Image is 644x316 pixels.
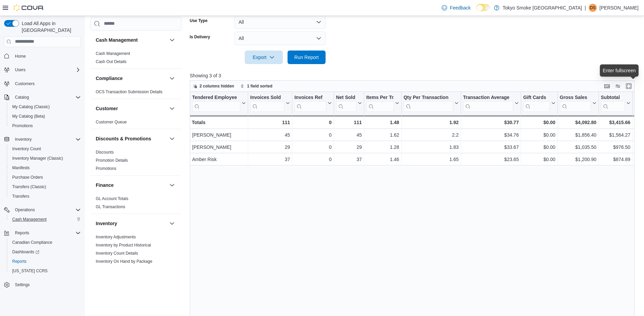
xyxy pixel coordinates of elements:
a: Purchase Orders [10,173,46,181]
div: Invoices Sold [250,94,284,112]
button: Users [12,66,28,74]
a: OCS Transaction Submission Details [96,90,163,94]
button: All [235,32,326,45]
div: [PERSON_NAME] [192,143,246,151]
div: Amber Risk [192,155,246,163]
span: Inventory Manager (Classic) [10,154,81,162]
div: 37 [336,155,362,163]
div: 1.65 [404,155,459,163]
div: Subtotal [601,94,625,112]
a: My Catalog (Classic) [10,103,53,111]
div: $0.00 [523,131,555,139]
span: Canadian Compliance [10,238,81,246]
div: Finance [90,195,182,214]
span: My Catalog (Classic) [10,103,81,111]
div: Transaction Average [463,94,513,101]
button: Inventory Manager (Classic) [7,154,84,163]
span: Inventory Count [10,145,81,153]
a: Cash Management [10,215,49,223]
button: Settings [1,280,84,290]
button: Enter fullscreen [625,82,633,90]
a: Manifests [10,164,32,172]
span: Cash Management [10,215,81,223]
span: [US_STATE] CCRS [12,268,48,274]
a: Canadian Compliance [10,238,55,246]
span: Cash Out Details [96,59,127,64]
span: DS [590,4,596,12]
h3: Inventory [96,220,117,227]
span: Home [15,54,26,59]
a: GL Transactions [96,204,125,209]
a: Inventory On Hand by Package [96,259,152,264]
span: Run Report [294,54,319,61]
label: Is Delivery [190,34,210,40]
p: Tokyo Smoke [GEOGRAPHIC_DATA] [503,4,582,12]
span: Cash Management [96,51,130,56]
button: Cash Management [168,36,176,44]
span: 1 field sorted [247,83,273,89]
span: Customers [12,79,81,88]
div: Transaction Average [463,94,513,112]
button: Inventory [1,135,84,144]
button: Canadian Compliance [7,238,84,247]
a: Customers [12,80,37,88]
button: Finance [168,181,176,189]
span: Transfers (Classic) [12,184,46,190]
button: Gift Cards [523,94,555,112]
div: Items Per Transaction [366,94,393,101]
span: Inventory Count [12,146,41,152]
a: Inventory by Product Historical [96,243,151,248]
div: Tendered Employee [192,94,240,112]
button: Customers [1,79,84,88]
p: Showing 3 of 3 [190,72,639,79]
a: [US_STATE] CCRS [10,267,50,275]
div: 45 [336,131,362,139]
span: Settings [12,280,81,289]
h3: Discounts & Promotions [96,135,151,142]
div: 29 [336,143,362,151]
div: Cash Management [90,50,182,68]
nav: Complex example [4,48,81,308]
button: Inventory [168,219,176,228]
div: Invoices Ref [294,94,326,112]
div: 0 [294,143,331,151]
a: Inventory On Hand by Product [96,267,150,272]
div: [PERSON_NAME] [192,131,246,139]
span: Manifests [10,164,81,172]
span: Home [12,52,81,60]
button: Compliance [96,75,167,82]
span: GL Account Totals [96,196,128,201]
span: Operations [15,207,35,213]
div: 111 [336,118,362,126]
div: 1.28 [366,143,399,151]
button: Subtotal [601,94,630,112]
a: Promotions [96,166,116,171]
span: Cash Management [12,217,47,222]
a: Promotions [10,122,36,130]
div: Qty Per Transaction [403,94,453,101]
img: Cova [14,4,44,11]
a: Discounts [96,150,114,155]
button: Items Per Transaction [366,94,399,112]
button: Compliance [168,74,176,82]
div: Gross Sales [560,94,591,112]
span: Inventory [12,135,81,143]
div: $0.00 [523,118,555,126]
button: Cash Management [7,215,84,224]
button: Transfers [7,192,84,201]
h3: Cash Management [96,37,138,43]
span: My Catalog (Classic) [12,104,50,110]
span: Reports [12,229,81,237]
span: Inventory On Hand by Package [96,259,152,264]
a: My Catalog (Beta) [10,112,48,120]
a: Transfers (Classic) [10,183,49,191]
button: Net Sold [336,94,362,112]
a: Inventory Adjustments [96,235,136,239]
button: 1 field sorted [238,82,275,90]
button: Inventory [12,135,34,143]
span: Users [12,66,81,74]
div: Invoices Ref [294,94,326,101]
a: Home [12,52,29,60]
h3: Finance [96,182,114,189]
button: Reports [1,228,84,238]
